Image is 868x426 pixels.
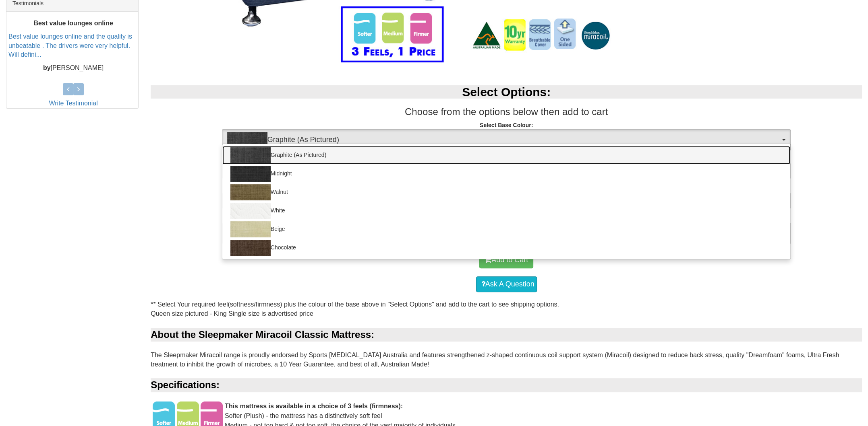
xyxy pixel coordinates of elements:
[151,378,862,392] div: Specifications:
[225,403,403,410] b: This mattress is available in a choice of 3 feels (firmness):
[8,33,132,58] a: Best value lounges online and the quality is unbeatable . The drivers were very helpful. Will def...
[222,183,791,202] a: Walnut
[222,202,791,220] a: White
[222,239,791,257] a: Chocolate
[230,166,271,182] img: Midnight
[8,64,138,73] p: [PERSON_NAME]
[462,85,551,99] b: Select Options:
[49,100,97,107] a: Write Testimonial
[227,132,781,148] span: Graphite (As Pictured)
[230,147,271,163] img: Graphite (As Pictured)
[222,129,791,151] button: Graphite (As Pictured)Graphite (As Pictured)
[33,20,113,27] b: Best value lounges online
[476,276,537,292] a: Ask A Question
[222,220,791,239] a: Beige
[230,240,271,256] img: Chocolate
[230,221,271,237] img: Beige
[222,146,791,165] a: Graphite (As Pictured)
[479,252,533,268] button: Add to Cart
[43,64,51,71] b: by
[151,328,862,342] div: About the Sleepmaker Miracoil Classic Mattress:
[230,184,271,200] img: Walnut
[227,132,267,148] img: Graphite (As Pictured)
[230,203,271,219] img: White
[222,165,791,183] a: Midnight
[151,107,862,117] h3: Choose from the options below then add to cart
[480,122,533,128] strong: Select Base Colour:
